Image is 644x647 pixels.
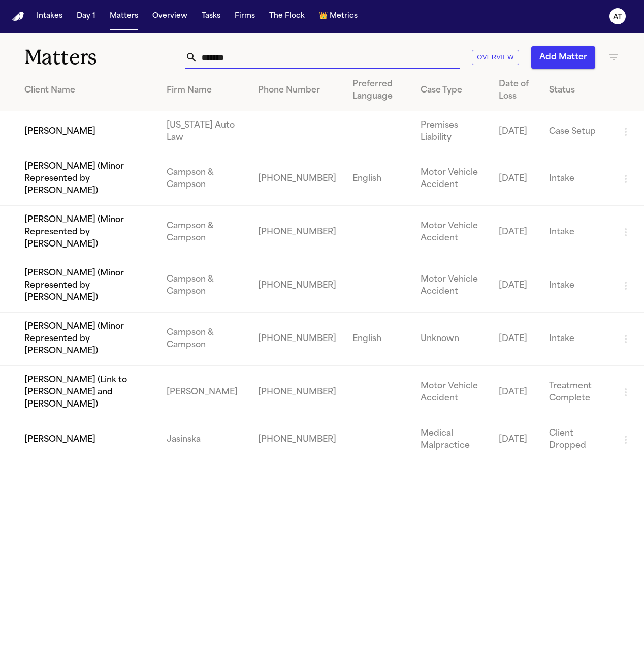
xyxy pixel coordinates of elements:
[315,7,362,25] button: crownMetrics
[231,7,259,25] button: Firms
[491,152,541,206] td: [DATE]
[541,259,611,313] td: Intake
[412,259,491,313] td: Motor Vehicle Accident
[412,313,491,366] td: Unknown
[541,366,611,419] td: Treatment Complete
[148,7,191,25] button: Overview
[106,7,142,25] button: Matters
[412,111,491,152] td: Premises Liability
[412,366,491,419] td: Motor Vehicle Accident
[158,206,250,259] td: Campson & Campson
[531,46,595,69] button: Add Matter
[250,313,344,366] td: [PHONE_NUMBER]
[491,259,541,313] td: [DATE]
[250,152,344,206] td: [PHONE_NUMBER]
[12,12,24,21] a: Home
[421,84,482,97] div: Case Type
[158,313,250,366] td: Campson & Campson
[250,259,344,313] td: [PHONE_NUMBER]
[412,152,491,206] td: Motor Vehicle Accident
[12,12,24,21] img: Finch Logo
[265,7,309,25] button: The Flock
[24,45,184,70] h1: Matters
[472,50,519,66] button: Overview
[352,78,404,103] div: Preferred Language
[549,84,603,97] div: Status
[24,84,150,97] div: Client Name
[491,366,541,419] td: [DATE]
[198,7,224,25] button: Tasks
[541,152,611,206] td: Intake
[158,259,250,313] td: Campson & Campson
[167,84,242,97] div: Firm Name
[541,206,611,259] td: Intake
[491,313,541,366] td: [DATE]
[158,152,250,206] td: Campson & Campson
[541,111,611,152] td: Case Setup
[258,84,336,97] div: Phone Number
[541,419,611,460] td: Client Dropped
[158,419,250,460] td: Jasinska
[33,7,67,25] button: Intakes
[491,206,541,259] td: [DATE]
[158,366,250,419] td: [PERSON_NAME]
[250,366,344,419] td: [PHONE_NUMBER]
[541,313,611,366] td: Intake
[491,419,541,460] td: [DATE]
[499,78,533,103] div: Date of Loss
[158,111,250,152] td: [US_STATE] Auto Law
[344,152,412,206] td: English
[412,206,491,259] td: Motor Vehicle Accident
[73,7,100,25] button: Day 1
[412,419,491,460] td: Medical Malpractice
[250,419,344,460] td: [PHONE_NUMBER]
[250,206,344,259] td: [PHONE_NUMBER]
[491,111,541,152] td: [DATE]
[344,313,412,366] td: English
